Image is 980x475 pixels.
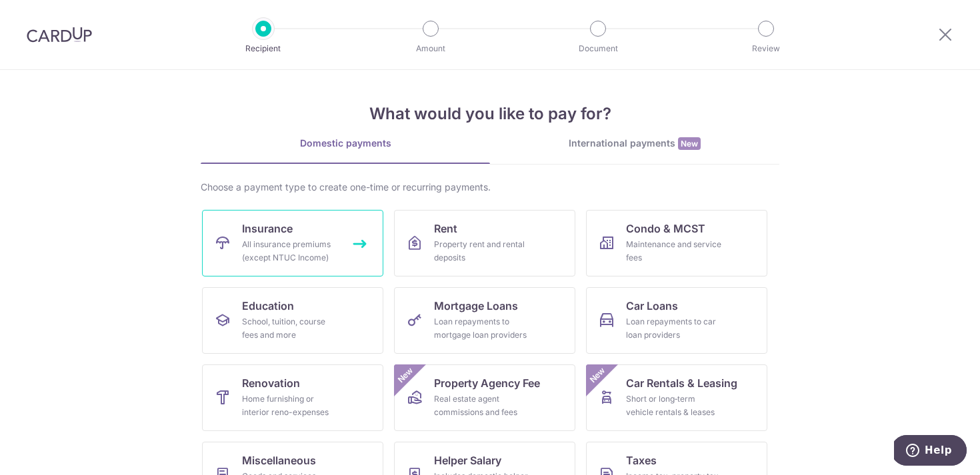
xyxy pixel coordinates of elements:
[201,137,490,150] div: Domestic payments
[490,137,779,151] div: International payments
[31,9,58,21] span: Help
[717,42,815,55] p: Review
[434,315,530,342] div: Loan repayments to mortgage loan providers
[434,392,530,419] div: Real estate agent commissions and fees
[626,315,722,342] div: Loan repayments to car loan providers
[434,298,518,314] span: Mortgage Loans
[394,364,575,431] a: Property Agency FeeReal estate agent commissions and feesNew
[242,298,294,314] span: Education
[587,364,609,386] span: New
[242,392,338,419] div: Home furnishing or interior reno-expenses
[626,392,722,419] div: Short or long‑term vehicle rentals & leases
[395,364,417,386] span: New
[202,287,383,354] a: EducationSchool, tuition, course fees and more
[381,42,480,55] p: Amount
[434,452,501,468] span: Helper Salary
[626,221,705,237] span: Condo & MCST
[242,221,293,237] span: Insurance
[434,238,530,264] div: Property rent and rental deposits
[434,375,540,391] span: Property Agency Fee
[626,238,722,264] div: Maintenance and service fees
[394,287,575,354] a: Mortgage LoansLoan repayments to mortgage loan providers
[626,452,657,468] span: Taxes
[202,210,383,276] a: InsuranceAll insurance premiums (except NTUC Income)
[678,137,701,150] span: New
[549,42,647,55] p: Document
[202,364,383,431] a: RenovationHome furnishing or interior reno-expenses
[586,287,767,354] a: Car LoansLoan repayments to car loan providers
[27,27,92,43] img: CardUp
[394,210,575,276] a: RentProperty rent and rental deposits
[242,375,300,391] span: Renovation
[242,315,338,342] div: School, tuition, course fees and more
[201,181,779,194] div: Choose a payment type to create one-time or recurring payments.
[242,452,316,468] span: Miscellaneous
[586,364,767,431] a: Car Rentals & LeasingShort or long‑term vehicle rentals & leasesNew
[626,375,737,391] span: Car Rentals & Leasing
[586,210,767,276] a: Condo & MCSTMaintenance and service fees
[214,42,313,55] p: Recipient
[894,435,967,468] iframe: Opens a widget where you can find more information
[626,298,678,314] span: Car Loans
[201,102,779,126] h4: What would you like to pay for?
[434,221,457,237] span: Rent
[242,238,338,264] div: All insurance premiums (except NTUC Income)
